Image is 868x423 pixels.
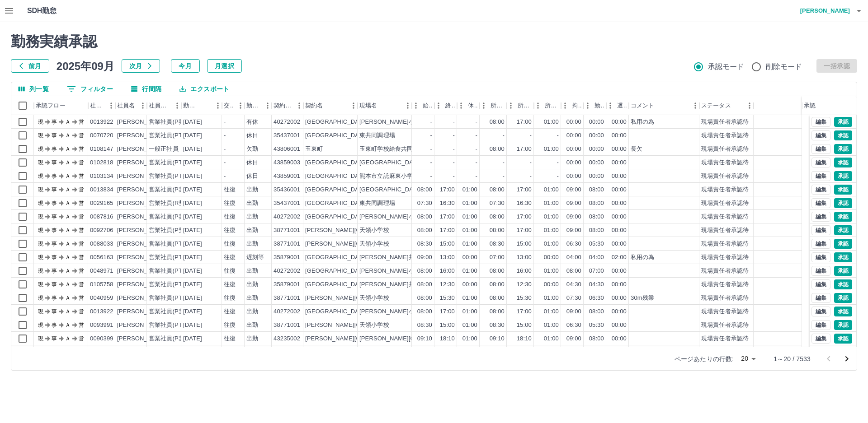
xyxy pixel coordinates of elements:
[430,131,432,140] div: -
[261,99,274,112] button: メニュー
[838,350,856,368] button: 次のページへ
[149,158,196,167] div: 営業社員(PT契約)
[38,159,43,166] text: 現
[359,145,431,153] div: 玉東町学校給食共同調理場
[117,131,166,140] div: [PERSON_NAME]
[79,200,84,206] text: 営
[79,119,84,125] text: 営
[274,199,300,208] div: 35437001
[811,239,830,249] button: 編集
[136,99,150,112] button: メニュー
[34,96,88,115] div: 承認フロー
[544,118,559,126] div: 01:00
[52,186,57,193] text: 事
[612,158,627,167] div: 00:00
[149,145,179,153] div: 一般正社員
[834,307,852,316] button: 承認
[453,145,455,153] div: -
[453,131,455,140] div: -
[594,96,604,115] div: 勤務
[57,59,114,73] h5: 2025年09月
[90,199,113,208] div: 0029165
[245,96,272,115] div: 勤務区分
[589,158,604,167] div: 00:00
[701,186,749,194] div: 現場責任者承認待
[65,132,71,139] text: Ａ
[584,96,606,115] div: 勤務
[612,131,627,140] div: 00:00
[149,226,193,235] div: 営業社員(P契約)
[172,82,236,96] button: エクスポート
[517,186,532,194] div: 17:00
[198,99,211,112] button: ソート
[490,118,505,126] div: 08:00
[834,158,852,167] button: 承認
[224,186,236,194] div: 往復
[566,158,581,167] div: 00:00
[117,186,166,194] div: [PERSON_NAME]
[246,158,258,167] div: 休日
[476,158,477,167] div: -
[503,172,505,181] div: -
[183,118,202,126] div: [DATE]
[359,131,395,140] div: 東共同調理場
[834,239,852,249] button: 承認
[589,213,604,221] div: 08:00
[38,173,43,179] text: 現
[222,96,245,115] div: 交通費
[434,96,457,115] div: 終業
[246,172,258,181] div: 休日
[224,199,236,208] div: 往復
[359,199,395,208] div: 東共同調理場
[246,131,258,140] div: 休日
[476,131,477,140] div: -
[811,185,830,195] button: 編集
[612,118,627,126] div: 00:00
[183,199,202,208] div: [DATE]
[52,132,57,139] text: 事
[612,213,627,221] div: 00:00
[811,320,830,330] button: 編集
[503,131,505,140] div: -
[65,146,71,152] text: Ａ
[589,172,604,181] div: 00:00
[811,117,830,127] button: 編集
[90,172,113,181] div: 0103134
[530,158,532,167] div: -
[38,146,43,152] text: 現
[90,186,113,194] div: 0013834
[545,96,559,115] div: 所定休憩
[417,213,432,221] div: 08:00
[476,118,477,126] div: -
[246,226,258,235] div: 出勤
[417,186,432,194] div: 08:00
[171,59,200,73] button: 今月
[224,158,226,167] div: -
[834,212,852,222] button: 承認
[701,213,749,221] div: 現場責任者承認待
[52,173,57,179] text: 事
[224,96,234,115] div: 交通費
[417,226,432,235] div: 08:00
[412,96,434,115] div: 始業
[811,130,830,140] button: 編集
[36,96,66,115] div: 承認フロー
[246,96,261,115] div: 勤務区分
[305,172,368,181] div: [GEOGRAPHIC_DATA]
[631,145,642,153] div: 長欠
[631,96,655,115] div: コメント
[90,213,113,221] div: 0087816
[60,82,120,96] button: フィルター表示
[149,172,196,181] div: 営業社員(PT契約)
[79,159,84,166] text: 営
[589,186,604,194] div: 08:00
[149,96,170,115] div: 社員区分
[617,96,627,115] div: 遅刻等
[462,213,477,221] div: 01:00
[38,132,43,139] text: 現
[612,145,627,153] div: 00:00
[566,172,581,181] div: 00:00
[65,186,71,193] text: Ａ
[834,117,852,127] button: 承認
[701,145,749,153] div: 現場責任者承認待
